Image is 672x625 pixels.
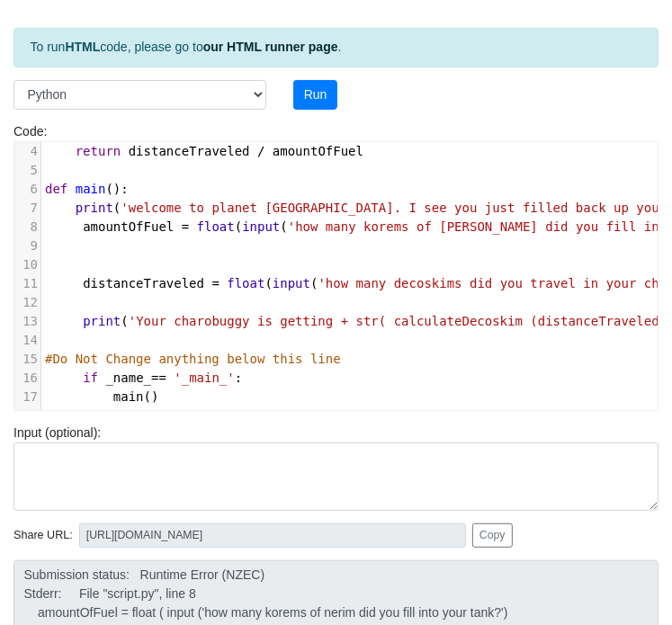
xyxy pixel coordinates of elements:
div: 8 [14,218,40,237]
span: main [113,389,144,404]
div: 5 [14,161,40,180]
span: _name_ [105,371,151,385]
span: amountOfFuel [83,219,174,234]
div: 16 [14,369,40,388]
div: 11 [14,274,40,293]
span: = [211,276,219,290]
button: Run [293,80,337,111]
div: 12 [14,293,40,312]
div: To run code, please go to . [13,28,659,67]
strong: HTML [65,40,100,54]
div: 13 [14,312,40,331]
span: print [83,314,121,328]
button: Copy [472,523,513,548]
div: 17 [14,388,40,406]
span: amountOfFuel [273,144,363,158]
span: main [76,182,106,196]
span: return [76,144,121,158]
span: input [273,276,310,290]
span: distanceTraveled [129,144,250,158]
span: Share URL: [13,527,73,544]
span: if [83,371,98,385]
span: float [197,219,235,234]
span: print [76,201,113,215]
span: def [45,182,67,196]
input: No share available yet [79,523,466,548]
div: 6 [14,180,40,199]
span: : [45,371,242,385]
div: 15 [14,350,40,369]
span: float [227,276,264,290]
a: our HTML runner page [203,40,338,54]
span: () [45,389,159,404]
span: == [151,371,166,385]
div: 10 [14,255,40,274]
div: 7 [14,199,40,218]
div: 4 [14,142,40,161]
div: 14 [14,331,40,350]
span: input [242,219,280,234]
span: / [257,144,264,158]
span: '_main_' [174,371,234,385]
span: #Do Not Change anything below this line [45,352,341,366]
span: distanceTraveled [83,276,204,290]
div: 9 [14,237,40,255]
span: (): [45,182,129,196]
span: = [182,219,189,234]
